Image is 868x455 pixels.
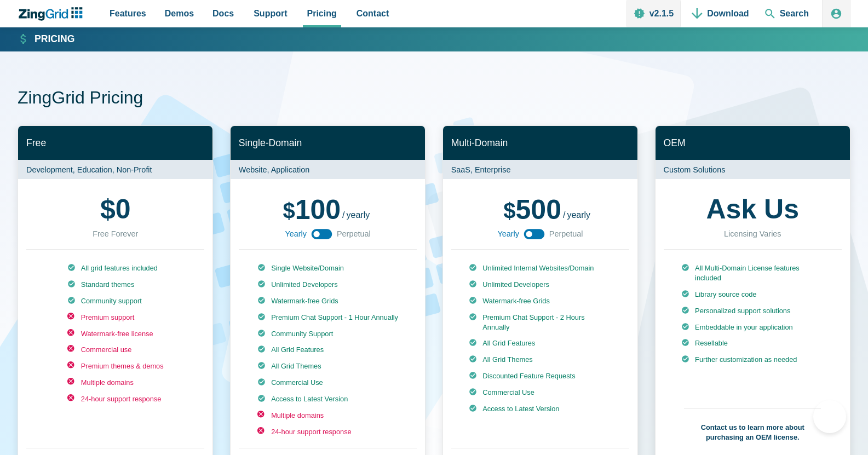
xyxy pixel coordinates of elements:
h2: Single-Domain [231,126,425,160]
li: Multiple domains [257,411,398,421]
div: Free Forever [93,227,138,240]
span: Contact [357,6,389,21]
li: Watermark-free Grids [257,296,398,306]
li: All Grid Themes [257,361,398,371]
span: Perpetual [337,227,371,240]
li: 24-hour support response [67,394,164,404]
li: 24-hour support response [257,427,398,437]
li: Access to Latest Version [469,404,611,414]
li: Resellable [681,338,824,348]
li: All Grid Features [257,345,398,355]
p: Contact us to learn more about purchasing an OEM license. [684,408,821,442]
li: Further customization as needed [681,355,824,365]
li: Unlimited Developers [469,280,611,290]
li: Commercial Use [469,388,611,398]
span: Pricing [307,6,337,21]
span: Demos [165,6,194,21]
li: Standard themes [67,280,164,290]
span: / [563,211,565,220]
li: Premium themes & demos [67,361,164,371]
li: Premium Chat Support - 1 Hour Annually [257,313,398,322]
strong: Ask Us [706,195,800,223]
li: Community support [67,296,164,306]
span: Features [110,6,146,21]
div: Licensing Varies [724,227,781,240]
p: Development, Education, Non-Profit [18,160,212,179]
p: Custom Solutions [656,160,850,179]
span: 500 [503,194,561,225]
span: yearly [347,210,370,220]
li: Access to Latest Version [257,394,398,404]
strong: 0 [100,195,131,223]
li: Watermark-free license [67,329,164,339]
a: ZingChart Logo. Click to return to the homepage [18,7,88,21]
li: Premium support [67,313,164,322]
li: Unlimited Developers [257,280,398,290]
li: Library source code [681,290,824,300]
li: Multiple domains [67,378,164,388]
span: Support [254,6,287,21]
p: SaaS, Enterprise [443,160,637,179]
li: All grid features included [67,263,164,273]
li: Watermark-free Grids [469,296,611,306]
li: Personalized support solutions [681,306,824,316]
li: Commercial Use [257,378,398,388]
li: Community Support [257,329,398,339]
li: Commercial use [67,345,164,355]
p: Website, Application [231,160,425,179]
h2: OEM [656,126,850,160]
span: Docs [212,6,234,21]
span: $ [100,195,116,223]
a: Pricing [19,33,74,46]
h2: Multi-Domain [443,126,637,160]
iframe: Toggle Customer Support [813,400,846,433]
span: / [342,211,344,220]
li: Discounted Feature Requests [469,371,611,381]
span: Yearly [285,227,307,240]
span: 100 [283,194,341,225]
li: All Multi-Domain License features included [681,263,824,283]
li: Premium Chat Support - 2 Hours Annually [469,313,611,332]
h2: Free [18,126,212,160]
li: All Grid Features [469,338,611,348]
strong: Pricing [35,34,74,44]
span: Perpetual [549,227,583,240]
li: All Grid Themes [469,355,611,365]
li: Embeddable in your application [681,322,824,332]
li: Unlimited Internal Websites/Domain [469,263,611,273]
h1: ZingGrid Pricing [18,87,850,111]
span: yearly [567,210,590,220]
li: Single Website/Domain [257,263,398,273]
span: Yearly [497,227,519,240]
